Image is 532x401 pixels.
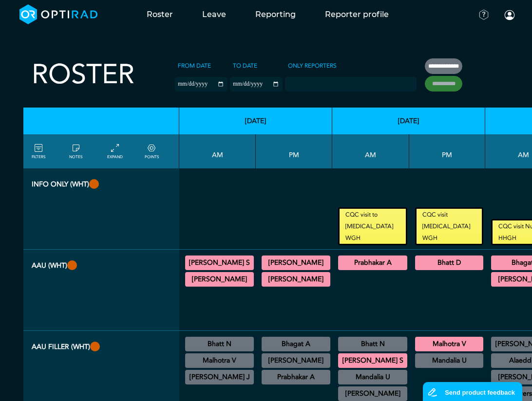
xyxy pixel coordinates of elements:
[107,143,123,160] a: collapse/expand entries
[187,355,252,366] summary: Malhotra V
[415,255,483,270] div: CT Trauma & Urgent/MRI Trauma & Urgent 13:30 - 18:30
[187,338,252,350] summary: Bhatt N
[262,272,330,287] div: CT Trauma & Urgent/MRI Trauma & Urgent 13:30 - 18:30
[340,338,406,350] summary: Bhatt N
[262,337,330,351] div: General CT/General MRI/General XR 13:30 - 15:00
[332,108,485,134] th: [DATE]
[338,337,407,351] div: US Interventional MSK 08:30 - 11:00
[187,257,252,269] summary: [PERSON_NAME] S
[69,143,82,160] a: show/hide notes
[185,255,254,270] div: CT Trauma & Urgent/MRI Trauma & Urgent 08:30 - 13:30
[185,353,254,368] div: General US/US Diagnostic MSK/US Gynaecology/US Interventional H&N/US Interventional MSK/US Interv...
[340,209,406,244] small: CQC visit to [MEDICAL_DATA] WGH
[175,58,214,73] label: From date
[185,337,254,351] div: General CT/General MRI/General XR 08:30 - 12:00
[262,255,330,270] div: CT Trauma & Urgent/MRI Trauma & Urgent 13:30 - 18:30
[185,370,254,384] div: General CT/General MRI/General XR 11:30 - 13:30
[417,257,482,269] summary: Bhatt D
[256,134,332,168] th: PM
[338,255,407,270] div: CT Trauma & Urgent/MRI Trauma & Urgent 08:30 - 13:30
[263,371,329,383] summary: Prabhakar A
[263,355,329,366] summary: [PERSON_NAME]
[23,168,179,250] th: INFO ONLY (WHT)
[262,353,330,368] div: CT Trauma & Urgent/MRI Trauma & Urgent 13:30 - 18:30
[230,58,260,73] label: To date
[340,371,406,383] summary: Mandalia U
[340,257,406,269] summary: Prabhakar A
[415,353,483,368] div: FLU General Paediatric 14:00 - 15:00
[32,58,134,91] h2: Roster
[286,78,335,87] input: null
[145,143,159,160] a: collapse/expand expected points
[338,370,407,384] div: US Diagnostic MSK/US Interventional MSK/US General Adult 09:00 - 12:00
[185,272,254,287] div: CT Trauma & Urgent/MRI Trauma & Urgent 08:30 - 13:30
[417,338,482,350] summary: Malhotra V
[340,355,406,366] summary: [PERSON_NAME] S
[262,370,330,384] div: CT Cardiac 13:30 - 17:00
[340,388,406,400] summary: [PERSON_NAME]
[285,58,340,73] label: Only Reporters
[23,250,179,331] th: AAU (WHT)
[187,371,252,383] summary: [PERSON_NAME] J
[332,134,409,168] th: AM
[263,338,329,350] summary: Bhagat A
[263,273,329,285] summary: [PERSON_NAME]
[19,4,98,24] img: brand-opti-rad-logos-blue-and-white-d2f68631ba2948856bd03f2d395fb146ddc8fb01b4b6e9315ea85fa773367...
[417,355,482,366] summary: Mandalia U
[338,386,407,401] div: US Head & Neck/US Interventional H&N 09:15 - 12:15
[32,143,45,160] a: FILTERS
[179,108,332,134] th: [DATE]
[409,134,485,168] th: PM
[187,273,252,285] summary: [PERSON_NAME]
[263,257,329,269] summary: [PERSON_NAME]
[415,337,483,351] div: CT Trauma & Urgent/MRI Trauma & Urgent 13:30 - 18:30
[417,209,482,244] small: CQC visit [MEDICAL_DATA] WGH
[179,134,256,168] th: AM
[338,353,407,368] div: CT Trauma & Urgent/MRI Trauma & Urgent 08:30 - 13:30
